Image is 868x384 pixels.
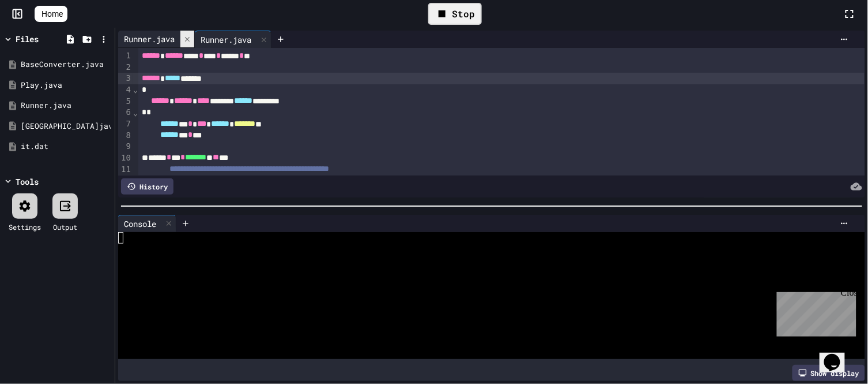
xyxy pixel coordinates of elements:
[133,85,138,94] span: Fold line
[118,33,180,45] div: Runner.java
[21,59,111,70] div: BaseConverter.java
[118,141,133,152] div: 9
[195,33,257,46] div: Runner.java
[772,288,856,337] iframe: chat widget
[16,176,39,188] div: Tools
[133,108,138,117] span: Fold line
[118,62,133,73] div: 2
[35,6,67,22] a: Home
[118,175,133,187] div: 12
[118,215,176,232] div: Console
[195,31,271,48] div: Runner.java
[5,5,80,73] div: Chat with us now!Close
[118,130,133,141] div: 8
[21,80,111,91] div: Play.java
[21,121,111,132] div: [GEOGRAPHIC_DATA]java
[118,218,162,230] div: Console
[118,96,133,107] div: 5
[41,8,63,20] span: Home
[16,33,39,45] div: Files
[118,84,133,96] div: 4
[121,178,173,195] div: History
[118,152,133,164] div: 10
[118,107,133,118] div: 6
[21,100,111,111] div: Runner.java
[53,222,77,232] div: Output
[9,222,41,232] div: Settings
[21,141,111,152] div: it.dat
[118,118,133,130] div: 7
[820,338,856,372] iframe: chat widget
[792,365,865,381] div: Show display
[118,31,195,48] div: Runner.java
[118,50,133,62] div: 1
[428,3,482,25] div: Stop
[118,73,133,84] div: 3
[118,164,133,176] div: 11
